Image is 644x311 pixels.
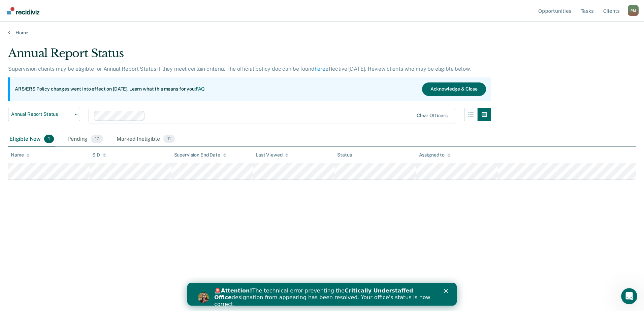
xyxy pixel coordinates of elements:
[174,152,226,158] div: Supervision End Date
[187,283,457,306] iframe: Intercom live chat banner
[628,5,639,16] button: Profile dropdown button
[163,135,175,143] span: 11
[256,152,288,158] div: Last Viewed
[417,113,448,118] div: Clear officers
[34,5,65,11] b: Attention!
[337,152,352,158] div: Status
[8,46,491,66] div: Annual Report Status
[8,132,55,147] div: Eligible Now1
[8,66,471,72] p: Supervision clients may be eligible for Annual Report Status if they meet certain criteria. The o...
[27,5,248,25] div: 🚨 The technical error preventing the designation from appearing has been resolved. Your office's ...
[628,5,639,16] div: P M
[91,135,103,143] span: 17
[11,111,72,117] span: Annual Report Status
[11,152,30,158] div: Name
[422,82,486,96] button: Acknowledge & Close
[15,86,205,93] p: ARS/ERS Policy changes went into effect on [DATE]. Learn what this means for you:
[44,135,54,143] span: 1
[115,132,176,147] div: Marked Ineligible11
[419,152,451,158] div: Assigned to
[315,66,325,72] a: here
[92,152,106,158] div: SID
[196,86,205,92] a: FAQ
[621,288,637,304] iframe: Intercom live chat
[8,30,636,36] a: Home
[257,6,263,10] div: Close
[66,132,104,147] div: Pending17
[27,5,226,18] b: Critically Understaffed Office
[7,7,39,14] img: Recidiviz
[8,108,80,121] button: Annual Report Status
